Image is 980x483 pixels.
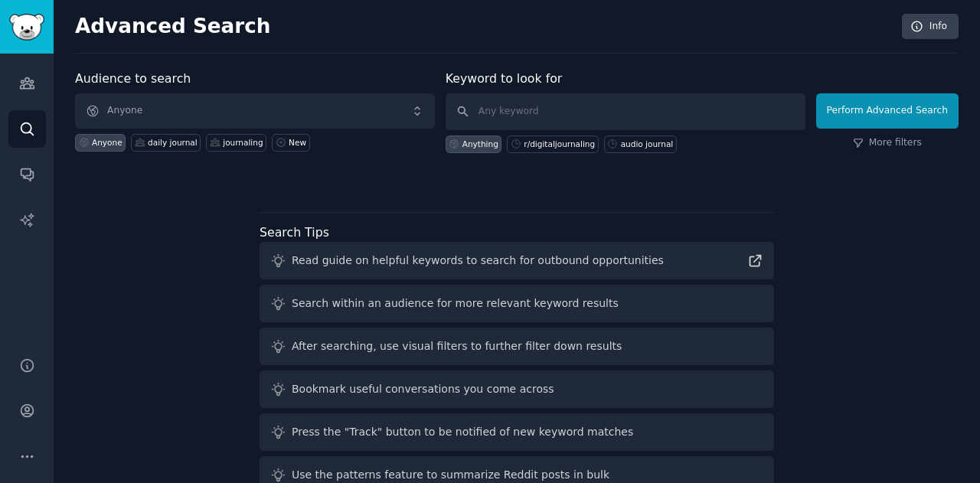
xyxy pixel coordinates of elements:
div: journaling [223,137,263,148]
button: Perform Advanced Search [816,93,959,129]
a: More filters [853,136,922,150]
input: Any keyword [446,93,805,130]
label: Keyword to look for [446,71,563,86]
label: Search Tips [260,225,329,240]
label: Audience to search [75,71,191,86]
img: GummySearch logo [9,14,44,41]
div: daily journal [148,137,198,148]
div: Use the patterns feature to summarize Reddit posts in bulk [292,467,609,483]
div: Press the "Track" button to be notified of new keyword matches [292,424,633,440]
a: New [272,134,309,152]
div: audio journal [621,139,674,149]
a: Info [902,14,959,40]
div: New [289,137,306,148]
h2: Advanced Search [75,15,893,39]
button: Anyone [75,93,435,129]
div: Search within an audience for more relevant keyword results [292,295,619,312]
div: After searching, use visual filters to further filter down results [292,338,622,354]
div: Read guide on helpful keywords to search for outbound opportunities [292,253,664,269]
div: Anything [462,139,498,149]
div: Bookmark useful conversations you come across [292,381,554,397]
div: r/digitaljournaling [524,139,595,149]
div: Anyone [92,137,122,148]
